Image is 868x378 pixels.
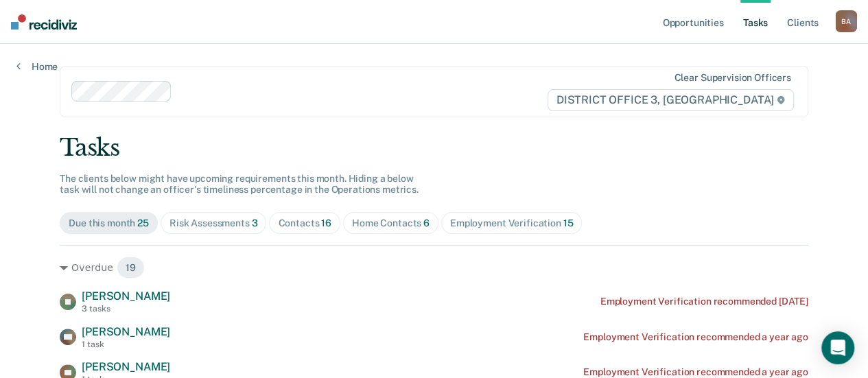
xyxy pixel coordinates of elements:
span: 19 [117,257,145,279]
div: Employment Verification recommended [DATE] [600,296,808,307]
span: 6 [423,217,430,228]
div: Contacts [278,217,331,229]
div: Clear supervision officers [674,72,790,84]
span: [PERSON_NAME] [82,325,170,338]
span: 3 [252,217,258,228]
div: 3 tasks [82,304,170,314]
span: DISTRICT OFFICE 3, [GEOGRAPHIC_DATA] [548,89,794,111]
div: Overdue 19 [60,257,808,279]
div: 1 task [82,340,170,349]
button: BA [835,10,857,32]
div: Employment Verification recommended a year ago [583,331,808,343]
div: Home Contacts [352,217,430,229]
div: Tasks [60,134,808,162]
div: Due this month [69,217,149,229]
div: Employment Verification recommended a year ago [583,366,808,378]
div: Risk Assessments [169,217,258,229]
span: 25 [137,217,149,228]
span: [PERSON_NAME] [82,290,170,303]
span: The clients below might have upcoming requirements this month. Hiding a below task will not chang... [60,173,419,196]
a: Home [16,60,58,73]
span: 16 [321,217,331,228]
span: [PERSON_NAME] [82,360,170,373]
span: 15 [563,217,574,228]
div: Employment Verification [450,217,573,229]
div: Open Intercom Messenger [821,331,854,364]
div: B A [835,10,857,32]
img: Recidiviz [11,14,77,29]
